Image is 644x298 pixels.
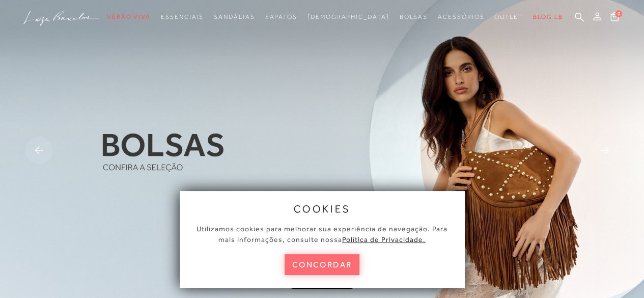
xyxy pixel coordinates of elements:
span: Outlet [494,13,523,20]
a: noSubCategoriesText [214,8,255,26]
span: Utilizamos cookies para melhorar sua experiência de navegação. Para mais informações, consulte nossa [197,225,447,243]
a: noSubCategoriesText [399,8,428,26]
button: concordar [285,254,360,275]
span: [DEMOGRAPHIC_DATA] [307,13,389,20]
a: noSubCategoriesText [307,8,389,26]
a: noSubCategoriesText [265,8,297,26]
span: Sapatos [265,13,297,20]
span: Acessórios [438,13,484,20]
span: Sandálias [214,13,255,20]
a: Política de Privacidade. [342,235,426,243]
a: noSubCategoriesText [438,8,484,26]
span: Bolsas [399,13,428,20]
span: 0 [615,10,622,17]
span: cookies [294,203,351,214]
span: Essenciais [161,13,204,20]
a: noSubCategoriesText [161,8,204,26]
a: noSubCategoriesText [107,8,151,26]
button: 0 [607,11,622,25]
a: noSubCategoriesText [494,8,523,26]
a: BLOG LB [533,8,563,26]
span: BLOG LB [533,13,563,20]
span: Verão Viva [107,13,151,20]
